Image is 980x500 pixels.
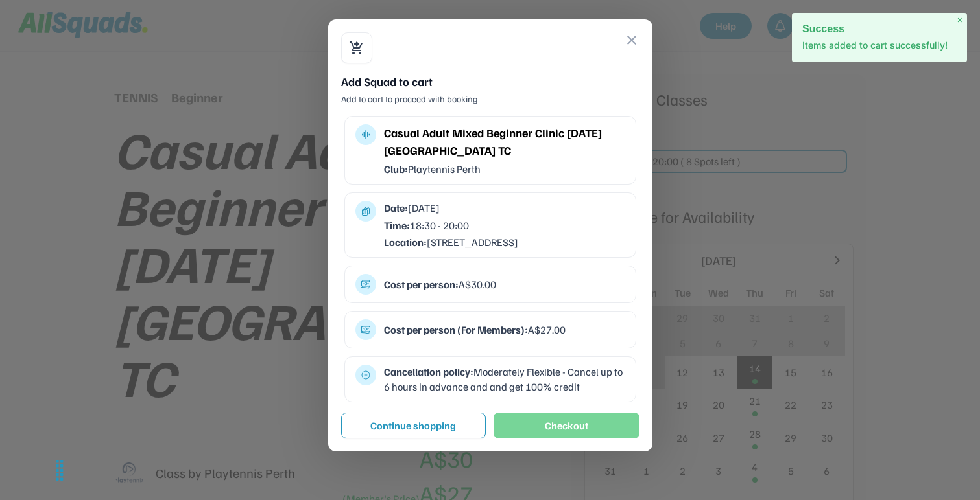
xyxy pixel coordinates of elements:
button: close [624,32,639,48]
strong: Club: [384,163,408,176]
div: Add to cart to proceed with booking [341,93,639,106]
div: [STREET_ADDRESS] [384,235,625,249]
span: × [957,15,962,26]
div: Casual Adult Mixed Beginner Clinic [DATE] [GEOGRAPHIC_DATA] TC [384,124,625,159]
button: multitrack_audio [361,130,371,140]
strong: Cost per person (For Members): [384,323,528,336]
div: 18:30 - 20:00 [384,218,625,233]
strong: Location: [384,236,427,249]
strong: Date: [384,201,408,214]
strong: Time: [384,219,410,232]
strong: Cancellation policy: [384,365,473,378]
strong: Cost per person: [384,278,459,291]
button: shopping_cart_checkout [349,40,365,56]
div: Moderately Flexible - Cancel up to 6 hours in advance and and get 100% credit [384,365,625,394]
div: A$27.00 [384,323,625,337]
h2: Success [802,23,957,34]
div: A$30.00 [384,277,625,291]
div: [DATE] [384,201,625,215]
p: Items added to cart successfully! [802,39,957,52]
div: Playtennis Perth [384,162,625,176]
div: Add Squad to cart [341,74,639,90]
button: Continue shopping [341,413,486,438]
button: Checkout [494,413,639,438]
